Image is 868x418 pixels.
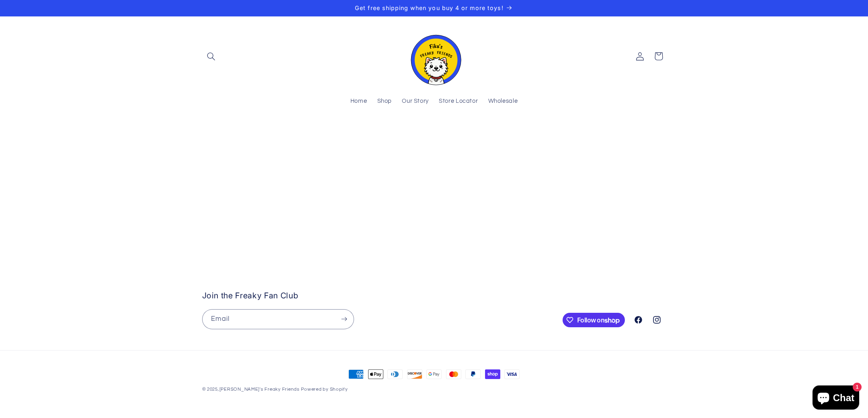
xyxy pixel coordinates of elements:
[403,24,465,88] a: Fika's Freaky Friends
[402,98,429,105] span: Our Story
[439,98,478,105] span: Store Locator
[397,93,434,110] a: Our Story
[355,4,503,11] span: Get free shipping when you buy 4 or more toys!
[434,93,483,110] a: Store Locator
[202,291,559,301] h2: Join the Freaky Fan Club
[377,98,392,105] span: Shop
[483,93,523,110] a: Wholesale
[301,387,348,391] a: Powered by Shopify
[350,98,367,105] span: Home
[406,28,462,85] img: Fika's Freaky Friends
[488,98,518,105] span: Wholesale
[335,309,353,329] button: Subscribe
[345,93,372,110] a: Home
[219,387,300,391] a: [PERSON_NAME]'s Freaky Friends
[202,387,300,391] small: © 2025,
[202,47,221,65] summary: Search
[372,93,397,110] a: Shop
[810,385,862,412] inbox-online-store-chat: Shopify online store chat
